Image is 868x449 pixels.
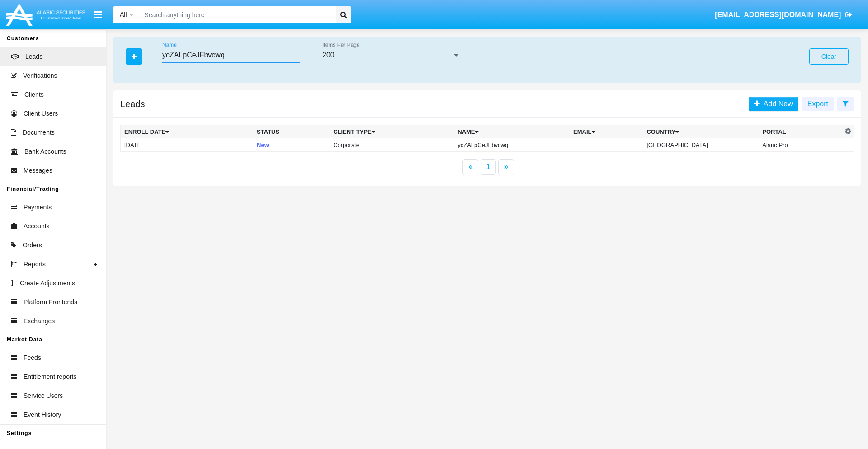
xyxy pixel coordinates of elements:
h5: Leads [120,100,145,108]
span: Client Users [24,109,58,118]
td: [GEOGRAPHIC_DATA] [643,138,759,152]
span: Orders [23,241,42,250]
td: Alaric Pro [759,138,842,152]
a: Add New [749,97,798,111]
th: Country [643,125,759,139]
span: Exchanges [24,317,55,326]
span: Messages [24,166,52,175]
span: Verifications [23,71,57,80]
span: All [120,11,127,18]
span: Event History [24,410,61,420]
span: Documents [23,128,55,137]
button: Export [802,97,834,111]
span: Reports [24,260,46,269]
th: Status [253,125,330,139]
span: Feeds [24,353,41,363]
th: Client Type [330,125,454,139]
span: Add New [760,100,793,108]
th: Enroll Date [121,125,254,139]
td: Corporate [330,138,454,152]
button: Clear [809,48,849,65]
span: Clients [24,90,44,99]
td: New [253,138,330,152]
a: All [113,10,140,19]
img: Logo image [5,1,87,28]
span: Platform Frontends [24,298,77,307]
nav: paginator [113,159,861,175]
th: Name [454,125,570,139]
span: Bank Accounts [24,147,66,156]
span: Create Adjustments [20,279,75,288]
span: Service Users [24,391,63,401]
span: [EMAIL_ADDRESS][DOMAIN_NAME] [715,11,841,19]
span: Leads [25,52,42,61]
a: [EMAIL_ADDRESS][DOMAIN_NAME] [711,2,857,28]
td: ycZALpCeJFbvcwq [454,138,570,152]
td: [DATE] [121,138,254,152]
span: Payments [24,203,52,212]
span: Entitlement reports [24,372,77,382]
span: Accounts [24,222,50,231]
span: 200 [322,51,335,59]
span: Export [807,100,828,108]
input: Search [140,6,333,23]
th: Email [570,125,643,139]
th: Portal [759,125,842,139]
